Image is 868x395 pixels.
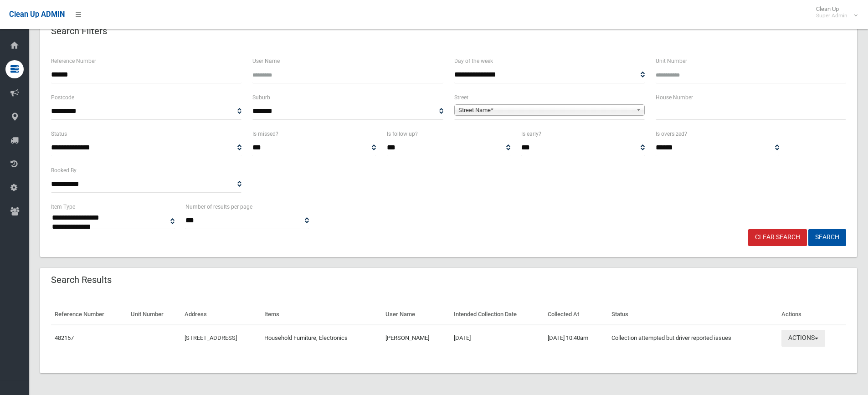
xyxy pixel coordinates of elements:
label: Suburb [252,92,270,103]
small: Super Admin [816,12,847,19]
span: Clean Up [812,5,857,19]
th: Unit Number [127,304,181,325]
label: Is oversized? [656,129,687,139]
th: Actions [778,304,846,325]
header: Search Filters [40,22,118,40]
button: Actions [781,330,825,347]
label: Unit Number [656,56,687,66]
th: Items [261,304,382,325]
td: [PERSON_NAME] [382,325,450,351]
a: [STREET_ADDRESS] [185,334,237,341]
td: [DATE] 10:40am [544,325,608,351]
label: Street [454,92,468,103]
th: User Name [382,304,450,325]
td: Household Furniture, Electronics [261,325,382,351]
th: Collected At [544,304,608,325]
span: Street Name* [458,105,632,116]
label: User Name [252,56,280,66]
th: Intended Collection Date [450,304,544,325]
label: Item Type [51,202,75,212]
label: Day of the week [454,56,493,66]
header: Search Results [40,271,123,289]
label: Status [51,129,67,139]
label: Is early? [521,129,541,139]
th: Address [181,304,261,325]
label: Number of results per page [185,202,252,212]
label: Is follow up? [387,129,418,139]
label: Postcode [51,92,74,103]
a: Clear Search [748,229,807,246]
label: Reference Number [51,56,96,66]
span: Clean Up ADMIN [9,10,65,19]
label: Booked By [51,165,77,175]
label: Is missed? [252,129,278,139]
td: Collection attempted but driver reported issues [608,325,778,351]
td: [DATE] [450,325,544,351]
th: Status [608,304,778,325]
a: 482157 [55,334,74,341]
button: Search [808,229,846,246]
th: Reference Number [51,304,127,325]
label: House Number [656,92,693,103]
